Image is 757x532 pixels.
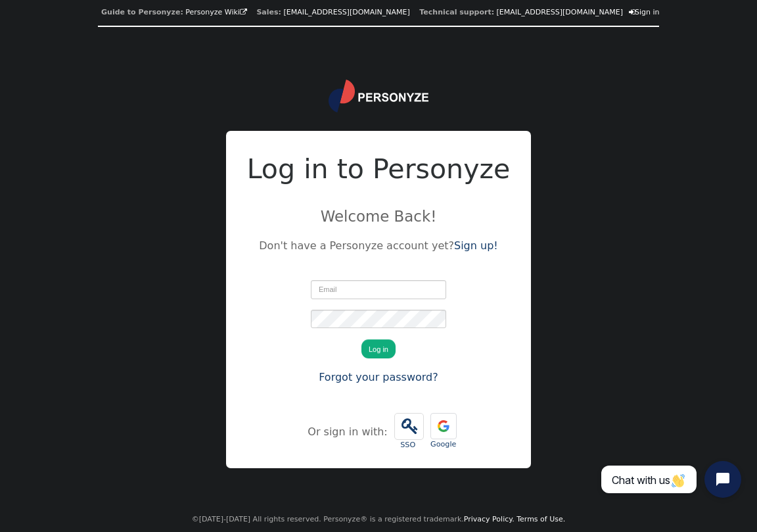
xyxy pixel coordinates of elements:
a: Forgot your password? [319,371,438,383]
input: Email [311,280,446,299]
span:  [629,9,635,16]
a: [EMAIL_ADDRESS][DOMAIN_NAME] [283,8,409,16]
a: Privacy Policy. [464,515,515,523]
b: Sales: [256,8,281,16]
button: Log in [361,339,396,358]
div: Google [430,439,457,450]
span:  [240,9,247,16]
a:  SSO [391,406,427,458]
a: Google [427,406,460,457]
b: Technical support: [419,8,494,16]
a: Terms of Use. [516,515,565,523]
p: Don't have a Personyze account yet? [247,238,511,254]
span:  [395,414,423,439]
p: Welcome Back! [247,205,511,228]
a: Sign in [629,8,660,16]
div: SSO [394,440,422,451]
div: Or sign in with: [308,424,390,440]
img: logo.svg [329,80,428,112]
a: Sign up! [454,239,498,252]
h2: Log in to Personyze [247,149,511,190]
a: [EMAIL_ADDRESS][DOMAIN_NAME] [497,8,623,16]
a: Personyze Wiki [185,8,247,16]
b: Guide to Personyze: [101,8,183,16]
